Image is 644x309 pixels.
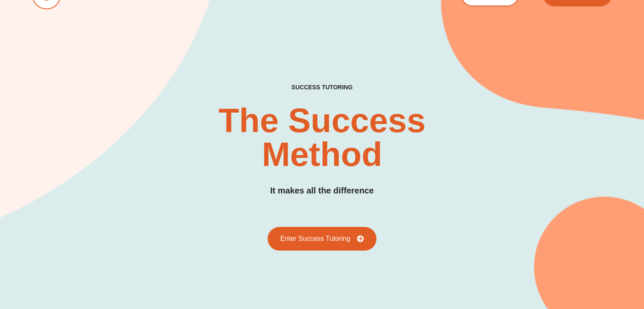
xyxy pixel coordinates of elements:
[236,84,408,91] h4: SUCCESS TUTORING​
[268,227,376,251] a: Enter Success Tutoring
[503,214,644,309] iframe: Chat Widget
[270,184,374,197] h3: It makes all the difference
[280,235,350,242] span: Enter Success Tutoring
[191,104,453,171] h2: The Success Method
